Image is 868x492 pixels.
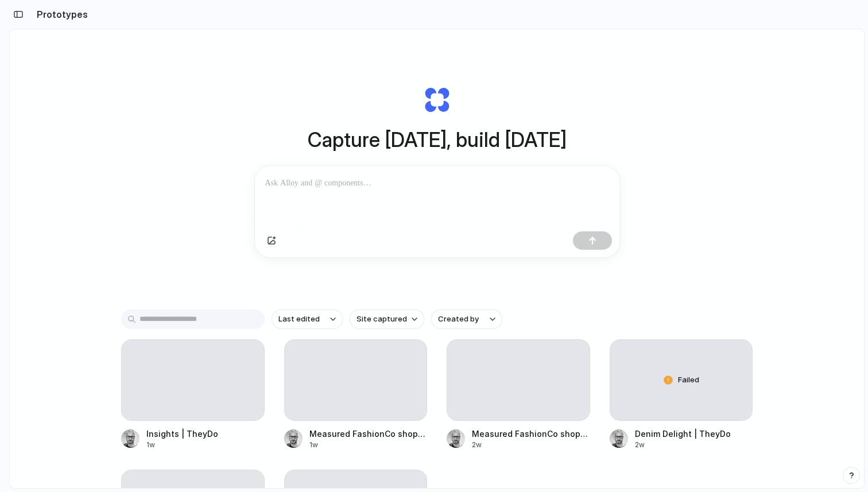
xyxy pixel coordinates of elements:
[121,339,265,450] a: Insights | TheyDo1w
[309,440,428,450] div: 1w
[278,313,320,325] span: Last edited
[678,374,699,386] span: Failed
[309,428,428,440] div: Measured FashionCo shopping experience | TheyDo
[472,440,590,450] div: 2w
[146,440,218,450] div: 1w
[308,125,567,155] h1: Capture [DATE], build [DATE]
[610,339,753,450] a: FailedDenim Delight | TheyDo2w
[350,309,424,329] button: Site captured
[431,309,502,329] button: Created by
[635,428,731,440] div: Denim Delight | TheyDo
[32,7,88,21] h2: Prototypes
[284,339,428,450] a: Measured FashionCo shopping experience | TheyDo1w
[635,440,731,450] div: 2w
[146,428,218,440] div: Insights | TheyDo
[447,339,590,450] a: Measured FashionCo shopping experience | TheyDo2w
[272,309,343,329] button: Last edited
[438,313,479,325] span: Created by
[472,428,590,440] div: Measured FashionCo shopping experience | TheyDo
[356,313,407,325] span: Site captured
